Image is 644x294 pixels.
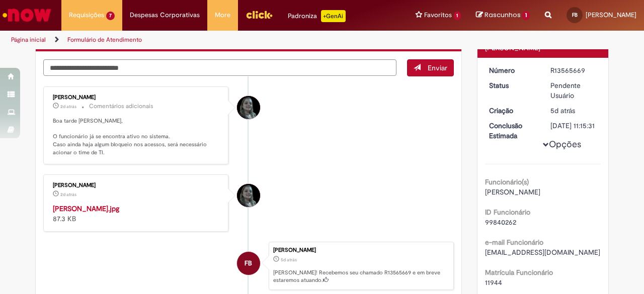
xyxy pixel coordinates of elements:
[89,102,153,111] small: Comentários adicionais
[454,12,461,20] span: 1
[60,104,76,110] time: 27/09/2025 13:15:26
[424,10,452,20] span: Favoritos
[481,65,543,75] dt: Número
[481,80,543,90] dt: Status
[485,238,543,247] b: e-mail Funcionário
[67,36,142,44] a: Formulário de Atendimento
[237,252,260,275] div: Fernanda Caroline Brito
[586,11,636,19] span: [PERSON_NAME]
[485,278,502,287] span: 11944
[485,177,529,186] b: Funcionário(s)
[11,36,46,44] a: Página inicial
[407,59,454,76] button: Enviar
[572,12,578,18] span: FB
[550,80,597,101] div: Pendente Usuário
[481,121,543,141] dt: Conclusão Estimada
[321,10,346,22] p: +GenAi
[550,106,597,116] div: 25/09/2025 10:15:28
[60,104,76,110] span: 2d atrás
[237,96,260,119] div: Raquel Zago
[53,94,220,101] div: [PERSON_NAME]
[43,59,396,76] textarea: Digite sua mensagem aqui...
[281,257,297,263] time: 25/09/2025 10:15:28
[60,191,76,198] span: 2d atrás
[550,65,597,75] div: R13565669
[485,268,553,277] b: Matrícula Funcionário
[8,31,422,49] ul: Trilhas de página
[550,121,597,131] div: [DATE] 11:15:31
[60,191,76,198] time: 27/09/2025 13:14:18
[485,248,600,257] span: [EMAIL_ADDRESS][DOMAIN_NAME]
[476,11,530,20] a: Rascunhos
[215,10,230,20] span: More
[485,187,540,197] span: [PERSON_NAME]
[43,242,454,290] li: Fernanda Caroline Brito
[246,7,273,22] img: click_logo_yellow_360x200.png
[53,204,119,213] a: [PERSON_NAME].jpg
[53,117,220,157] p: Boa tarde [PERSON_NAME], O funcionário já se encontra ativo no sistema. Caso ainda haja algum blo...
[485,218,516,227] span: 99840262
[428,63,447,72] span: Enviar
[550,106,575,115] span: 5d atrás
[481,106,543,116] dt: Criação
[237,184,260,207] div: Raquel Zago
[522,11,530,20] span: 1
[550,106,575,115] time: 25/09/2025 10:15:28
[53,204,220,224] div: 87.3 KB
[69,10,104,20] span: Requisições
[273,269,448,284] p: [PERSON_NAME]! Recebemos seu chamado R13565669 e em breve estaremos atuando.
[288,10,346,22] div: Padroniza
[485,10,521,20] span: Rascunhos
[130,10,200,20] span: Despesas Corporativas
[245,251,252,275] span: FB
[53,182,220,188] div: [PERSON_NAME]
[281,257,297,263] span: 5d atrás
[485,208,530,217] b: ID Funcionário
[1,5,53,25] img: ServiceNow
[106,12,115,20] span: 7
[273,247,448,253] div: [PERSON_NAME]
